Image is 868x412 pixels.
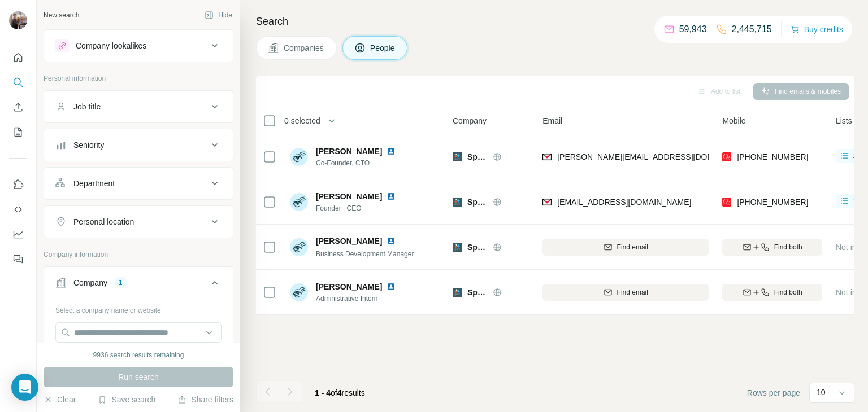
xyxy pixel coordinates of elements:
[316,235,382,247] span: [PERSON_NAME]
[290,148,308,166] img: Avatar
[732,23,772,36] p: 2,445,715
[284,42,325,54] span: Companies
[44,170,233,197] button: Department
[557,198,691,207] span: [EMAIL_ADDRESS][DOMAIN_NAME]
[44,394,76,405] button: Clear
[9,11,27,29] img: Avatar
[44,10,79,20] div: New search
[290,283,308,301] img: Avatar
[256,14,854,29] h4: Search
[617,287,648,297] span: Find email
[853,151,867,161] span: 1 list
[44,269,233,301] button: Company1
[774,242,802,252] span: Find both
[9,249,27,269] button: Feedback
[722,239,822,256] button: Find both
[114,278,127,288] div: 1
[453,152,462,161] img: Logo of Spotz
[617,242,648,252] span: Find email
[197,7,240,24] button: Hide
[315,388,365,397] span: results
[836,115,852,126] span: Lists
[316,250,414,258] span: Business Development Manager
[387,147,396,156] img: LinkedIn logo
[177,394,233,405] button: Share filters
[542,239,709,256] button: Find email
[44,132,233,159] button: Seniority
[73,101,101,112] div: Job title
[55,301,222,315] div: Select a company name or website
[853,196,867,206] span: 1 list
[747,387,800,398] span: Rows per page
[722,151,731,163] img: provider prospeo logo
[557,152,756,161] span: [PERSON_NAME][EMAIL_ADDRESS][DOMAIN_NAME]
[737,152,808,161] span: [PHONE_NUMBER]
[44,249,233,260] p: Company information
[542,196,552,208] img: provider findymail logo
[316,281,382,292] span: [PERSON_NAME]
[316,203,409,213] span: Founder | CEO
[467,151,487,163] span: Spotz
[453,115,487,126] span: Company
[73,216,134,227] div: Personal location
[370,42,396,54] span: People
[542,284,709,301] button: Find email
[817,387,826,398] p: 10
[284,115,320,126] span: 0 selected
[44,32,233,59] button: Company lookalikes
[315,388,331,397] span: 1 - 4
[316,146,382,157] span: [PERSON_NAME]
[453,198,462,207] img: Logo of Spotz
[387,236,396,246] img: LinkedIn logo
[290,238,308,256] img: Avatar
[76,40,146,51] div: Company lookalikes
[290,193,308,211] img: Avatar
[316,293,409,304] span: Administrative Intern
[387,192,396,201] img: LinkedIn logo
[722,115,745,126] span: Mobile
[9,72,27,93] button: Search
[453,243,462,252] img: Logo of Spotz
[9,224,27,244] button: Dashboard
[316,191,382,202] span: [PERSON_NAME]
[542,151,552,163] img: provider findymail logo
[722,284,822,301] button: Find both
[316,158,409,168] span: Co-Founder, CTO
[331,388,337,397] span: of
[337,388,342,397] span: 4
[737,198,808,207] span: [PHONE_NUMBER]
[93,350,184,360] div: 9936 search results remaining
[791,21,843,37] button: Buy credits
[467,287,487,298] span: Spotz
[9,122,27,142] button: My lists
[679,23,707,36] p: 59,943
[44,73,233,84] p: Personal information
[9,199,27,220] button: Use Surfe API
[98,394,155,405] button: Save search
[467,196,487,208] span: Spotz
[774,287,802,297] span: Find both
[73,178,115,189] div: Department
[73,277,107,288] div: Company
[453,288,462,297] img: Logo of Spotz
[542,115,562,126] span: Email
[73,139,104,151] div: Seniority
[722,196,731,208] img: provider prospeo logo
[9,47,27,68] button: Quick start
[9,174,27,195] button: Use Surfe on LinkedIn
[11,374,38,401] div: Open Intercom Messenger
[467,242,487,253] span: Spotz
[44,93,233,120] button: Job title
[9,97,27,117] button: Enrich CSV
[44,208,233,235] button: Personal location
[387,282,396,291] img: LinkedIn logo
